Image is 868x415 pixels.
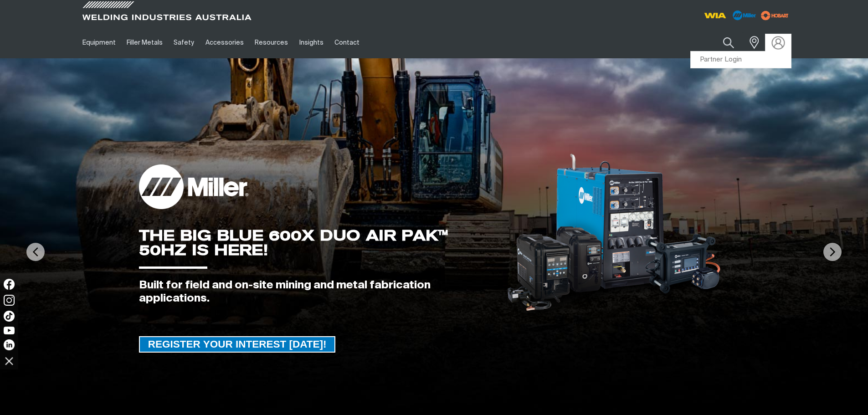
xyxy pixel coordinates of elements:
a: Resources [249,27,293,58]
img: miller [758,9,791,22]
a: Accessories [200,27,249,58]
img: NextArrow [823,243,842,261]
img: Facebook [4,279,15,290]
div: THE BIG BLUE 600X DUO AIR PAK™ 50HZ IS HERE! [139,228,492,257]
a: Equipment [77,27,121,58]
img: Instagram [4,295,15,306]
div: Built for field and on-site mining and metal fabrication applications. [139,279,492,305]
nav: Main [77,27,613,58]
img: LinkedIn [4,339,15,350]
img: YouTube [4,327,15,334]
img: hide socials [1,353,17,369]
a: Partner Login [691,51,791,68]
span: REGISTER YOUR INTEREST [DATE]! [140,336,335,353]
a: REGISTER YOUR INTEREST TODAY! [139,336,336,353]
a: Contact [329,27,365,58]
img: TikTok [4,311,15,322]
button: Search products [713,32,744,53]
a: Safety [168,27,200,58]
input: Product name or item number... [701,32,744,53]
a: Insights [293,27,329,58]
a: Filler Metals [121,27,168,58]
img: PrevArrow [26,243,45,261]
